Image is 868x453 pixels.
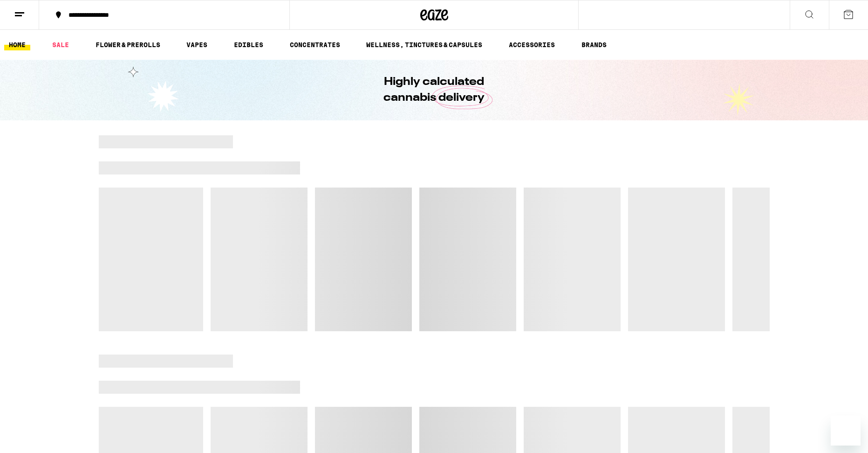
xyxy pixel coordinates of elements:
[504,39,560,50] a: ACCESSORIES
[229,39,268,50] a: EDIBLES
[577,39,611,50] a: BRANDS
[91,39,165,50] a: FLOWER & PREROLLS
[285,39,345,50] a: CONCENTRATES
[4,39,30,50] a: HOME
[182,39,212,50] a: VAPES
[362,39,487,50] a: WELLNESS, TINCTURES & CAPSULES
[48,39,74,50] a: SALE
[357,74,511,106] h1: Highly calculated cannabis delivery
[831,416,861,446] iframe: Button to launch messaging window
